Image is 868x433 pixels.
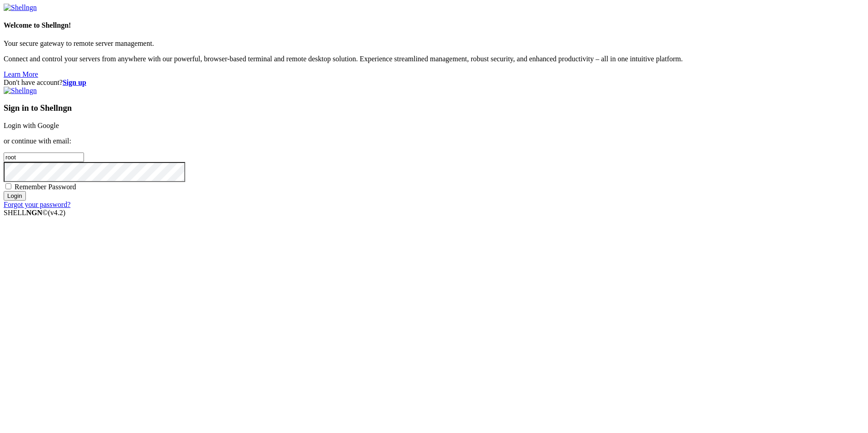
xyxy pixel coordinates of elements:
div: Don't have account? [4,79,864,87]
img: Shellngn [4,4,37,12]
h3: Sign in to Shellngn [4,103,864,113]
a: Sign up [63,79,86,86]
a: Login with Google [4,122,59,129]
span: 4.2.0 [48,209,66,216]
input: Email address [4,153,84,162]
input: Remember Password [5,183,11,189]
a: Learn More [4,70,38,78]
img: Shellngn [4,87,37,95]
p: or continue with email: [4,137,864,145]
b: NGN [26,209,43,216]
h4: Welcome to Shellngn! [4,21,864,30]
a: Forgot your password? [4,201,70,208]
p: Connect and control your servers from anywhere with our powerful, browser-based terminal and remo... [4,55,864,63]
input: Login [4,191,26,201]
span: SHELL © [4,209,65,216]
p: Your secure gateway to remote server management. [4,39,864,48]
span: Remember Password [15,183,76,191]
